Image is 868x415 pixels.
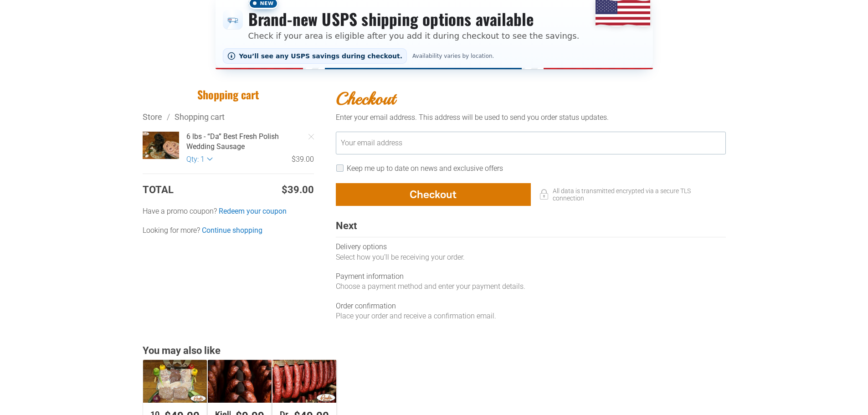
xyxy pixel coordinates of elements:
div: Choose a payment method and enter your payment details. [336,282,726,292]
div: Breadcrumbs [143,111,314,123]
div: You may also like [143,344,726,358]
p: Check if your area is eligible after you add it during checkout to see the savings. [248,30,580,42]
span: You’ll see any USPS savings during checkout. [239,52,403,60]
a: Dried Sausage - 6 Rings [272,360,336,402]
a: Store [143,112,162,122]
div: Place your order and receive a confirmation email. [336,311,726,321]
div: Next [336,220,726,238]
span: / [162,112,175,122]
span: $39.00 [282,183,314,197]
div: All data is transmitted encrypted via a secure TLS connection [531,183,726,206]
a: Continue shopping [202,225,262,236]
div: Order confirmation [336,301,726,311]
td: Total [143,183,218,197]
a: 10 lb Seniors &amp; Singles Bundles [143,360,207,402]
h1: Shopping cart [143,87,314,102]
h3: Brand-new USPS shipping options available [248,9,580,29]
a: Remove Item [302,128,320,146]
div: Enter your email address. This address will be used to send you order status updates. [336,113,726,123]
a: Redeem your coupon [219,206,287,216]
span: Availability varies by location. [411,53,496,59]
label: Keep me up to date on news and exclusive offers [347,164,503,173]
a: Kielbasa Dried Polish Sausage (Small Batch) [208,360,272,402]
div: Select how you’ll be receiving your order. [336,252,726,262]
div: $39.00 [213,154,314,164]
input: Your email address [336,132,726,154]
img: 10 lb Seniors & Singles Bundles [143,360,207,403]
a: Shopping cart [175,112,225,122]
div: Looking for more? [143,225,314,236]
label: Have a promo coupon? [143,206,314,216]
h2: Checkout [336,87,726,110]
a: 6 lbs - “Da” Best Fresh Polish Wedding Sausage [186,132,314,152]
div: Payment information [336,272,726,282]
button: Checkout [336,183,531,206]
div: Delivery options [336,242,726,252]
